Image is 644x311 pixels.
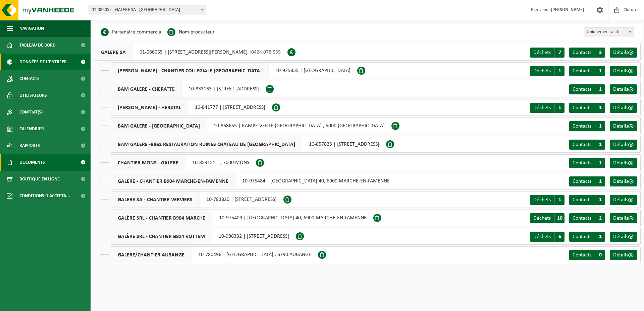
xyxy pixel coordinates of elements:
a: Contacts 2 [569,213,605,223]
a: Contacts 1 [569,195,605,205]
a: Détails [610,121,637,131]
a: Contacts 1 [569,176,605,186]
span: BAM GALERE - CHERATTE [111,81,182,97]
span: 1 [595,158,605,168]
a: Contacts 1 [569,140,605,150]
div: 01-086055 | [STREET_ADDRESS][PERSON_NAME] | [94,44,287,61]
strong: [PERSON_NAME] [551,7,584,12]
span: [PERSON_NAME] - HERSTAL [111,99,188,115]
span: Déchets [533,105,551,110]
a: Détails [610,103,637,113]
span: Tableau de bord [19,37,56,54]
span: Contacts [573,252,591,258]
a: Contacts 0 [569,250,605,260]
span: 6 [554,232,565,242]
span: Détails [613,68,628,74]
span: 1 [554,66,565,76]
a: Détails [610,195,637,205]
span: Contacts [573,105,591,110]
span: Détails [613,50,628,55]
span: 1 [595,232,605,242]
span: Uniquement actif [584,27,634,37]
span: GALERE/CHANTIER AUBANGE [111,247,192,263]
span: Contacts [573,87,591,92]
div: 10-857823 | [STREET_ADDRESS] [111,136,386,153]
span: Détails [613,160,628,166]
span: Uniquement actif [584,27,634,37]
a: Déchets 7 [530,48,565,58]
span: 0 [595,250,605,260]
span: Contacts [573,234,591,239]
a: Contacts 3 [569,48,605,58]
div: 10-868655 | RAMPE VERTE [GEOGRAPHIC_DATA] , 5000 [GEOGRAPHIC_DATA] [111,118,391,134]
span: Détails [613,142,628,147]
span: 0424.078.555 [251,50,281,55]
span: GALÈRE SRL - CHANTIER B904 MARCHE [111,210,212,226]
span: GALERE SA [94,44,133,60]
span: Documents [19,154,45,171]
div: 10-841777 | [STREET_ADDRESS] [111,99,272,116]
span: Détails [613,87,628,92]
div: 10-783820 | [STREET_ADDRESS] [111,191,283,208]
li: Partenaire commercial [101,27,163,37]
span: Détails [613,179,628,184]
span: Déchets [533,68,551,74]
a: Détails [610,84,637,94]
span: Détails [613,252,628,258]
span: Détails [613,105,628,110]
span: 1 [595,140,605,150]
span: Boutique en ligne [19,171,60,187]
span: Navigation [19,20,44,37]
span: BAM GALERE - [GEOGRAPHIC_DATA] [111,118,207,134]
span: 1 [595,176,605,186]
div: 10-859151 | , 7000 MONS [111,154,256,171]
span: 3 [595,48,605,58]
span: GALÈRE SRL - CHANTIER B914 VOTTEM [111,228,212,244]
a: Contacts 1 [569,232,605,242]
span: Contacts [573,179,591,184]
a: Détails [610,140,637,150]
span: Conditions d'accepta... [19,187,70,204]
a: Détails [610,232,637,242]
div: 10-975409 | [GEOGRAPHIC_DATA] 40, 6900 MARCHE-EN-FAMENNE [111,210,373,226]
span: GALERE SA - CHANTIER VERVIERS [111,191,200,208]
span: 1 [595,103,605,113]
div: 10-833163 | [STREET_ADDRESS] [111,81,266,97]
div: 10-925835 | [GEOGRAPHIC_DATA] [111,62,357,79]
a: Contacts 1 [569,158,605,168]
a: Détails [610,176,637,186]
span: BAM GALERE -B862 RESTAURATION RUINES CHATEAU DE [GEOGRAPHIC_DATA] [111,136,302,152]
a: Déchets 1 [530,103,565,113]
span: 2 [595,213,605,223]
span: 1 [554,103,565,113]
a: Détails [610,158,637,168]
span: 1 [595,66,605,76]
li: Nom producteur [167,27,215,37]
a: Déchets 1 [530,195,565,205]
span: Contacts [573,216,591,221]
span: Données de l'entrepr... [19,54,71,70]
span: 1 [554,195,565,205]
span: Contacts [573,142,591,147]
span: Détails [613,216,628,221]
span: Contacts [573,160,591,166]
div: 10-975484 | [GEOGRAPHIC_DATA] 40, 6900 MARCHE-EN-FAMENNE [111,173,396,189]
span: Utilisateurs [19,87,47,104]
a: Contacts 1 [569,103,605,113]
a: Déchets 6 [530,232,565,242]
span: 01-086055 - GALERE SA - EMBOURG [89,5,206,15]
a: Contacts 1 [569,84,605,94]
span: Contacts [573,68,591,74]
a: Détails [610,213,637,223]
span: 7 [554,48,565,58]
a: Détails [610,250,637,260]
span: Contrat(s) [19,104,43,121]
a: Contacts 1 [569,121,605,131]
span: 1 [595,195,605,205]
span: Déchets [533,197,551,203]
div: 10-780496 | [GEOGRAPHIC_DATA] , 6790 AUBANGE [111,246,318,263]
a: Détails [610,48,637,58]
span: Calendrier [19,121,44,137]
span: Déchets [533,50,551,55]
span: 1 [595,84,605,94]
